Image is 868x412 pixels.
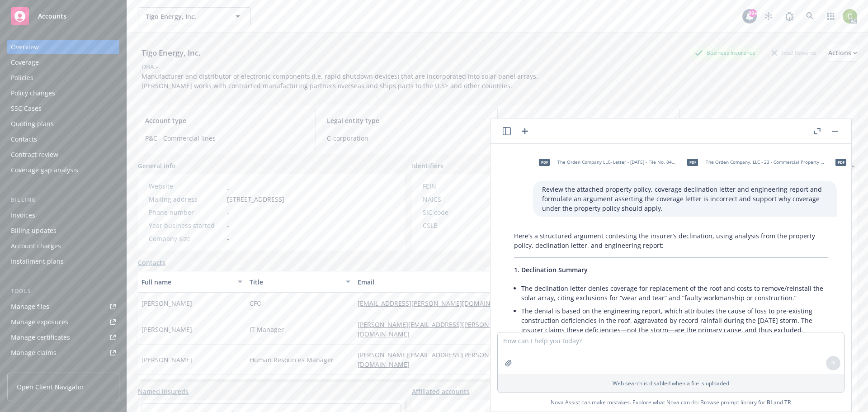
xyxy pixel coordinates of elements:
[7,132,119,147] a: Contacts
[138,7,251,25] button: Tigo Energy, Inc.
[7,163,119,177] a: Coverage gap analysis
[828,44,857,62] button: Actions
[423,221,497,230] div: CSLB
[142,298,192,308] span: [PERSON_NAME]
[227,194,284,204] span: [STREET_ADDRESS]
[423,181,497,191] div: FEIN
[822,7,840,25] a: Switch app
[250,355,334,365] span: Human Resources Manager
[7,361,119,375] a: Manage BORs
[690,47,760,58] div: Business Insurance
[11,299,49,314] div: Manage files
[7,223,119,238] a: Billing updates
[358,277,520,287] div: Email
[7,40,119,54] a: Overview
[7,55,119,70] a: Coverage
[11,330,70,345] div: Manage certificates
[7,287,119,296] div: Tools
[801,7,819,25] a: Search
[767,47,821,58] div: Total Rewards
[11,117,54,131] div: Quoting plans
[843,9,857,24] img: photo
[690,116,850,125] span: Servicing team
[250,298,262,308] span: CFO
[423,208,497,217] div: SIC code
[11,223,57,238] div: Billing updates
[706,159,824,165] span: The Orden Company, LLC - 23 - Commercial Property - Policy.pdf
[521,304,828,336] li: The denial is based on the engineering report, which attributes the cause of loss to pre-existing...
[138,161,176,170] span: General info
[423,194,497,204] div: NAICS
[412,387,470,396] a: Affiliated accounts
[533,151,678,174] div: pdfThe Orden Company LLC- Letter - [DATE] - File No. 843438.pdf
[539,159,550,166] span: pdf
[246,271,354,293] button: Title
[142,277,232,287] div: Full name
[521,282,828,304] li: The declination letter denies coverage for replacement of the roof and costs to remove/reinstall ...
[759,7,778,25] a: Stop snowing
[784,398,791,406] a: TR
[11,361,53,375] div: Manage BORs
[7,315,119,329] a: Manage exposures
[503,379,839,387] p: Web search is disabled when a file is uploaded
[227,182,229,190] a: -
[358,299,521,308] a: [EMAIL_ADDRESS][PERSON_NAME][DOMAIN_NAME]
[138,271,246,293] button: Full name
[7,330,119,345] a: Manage certificates
[11,71,33,85] div: Policies
[11,208,35,223] div: Invoices
[138,258,165,267] a: Contacts
[227,221,229,230] span: -
[358,320,513,338] a: [PERSON_NAME][EMAIL_ADDRESS][PERSON_NAME][DOMAIN_NAME]
[11,254,64,269] div: Installment plans
[11,86,55,100] div: Policy changes
[227,234,229,243] span: -
[138,47,204,59] div: Tigo Energy, Inc.
[835,159,846,166] span: pdf
[542,185,828,213] p: Review the attached property policy, coverage declination letter and engineering report and formu...
[780,7,798,25] a: Report a Bug
[227,208,229,217] span: -
[145,116,305,125] span: Account type
[149,208,223,217] div: Phone number
[142,72,542,90] span: Manufacturer and distributor of electronic components (i.e. rapid shutdown devices) that are inco...
[7,147,119,162] a: Contract review
[7,254,119,269] a: Installment plans
[7,299,119,314] a: Manage files
[846,161,857,172] a: add
[149,181,223,191] div: Website
[767,398,772,406] a: BI
[11,147,58,162] div: Contract review
[11,55,39,70] div: Coverage
[250,277,340,287] div: Title
[7,71,119,85] a: Policies
[146,12,224,21] span: Tigo Energy, Inc.
[142,62,158,71] div: DBA: -
[7,195,119,204] div: Billing
[7,208,119,223] a: Invoices
[494,393,848,412] span: Nova Assist can make mistakes. Explore what Nova can do: Browse prompt library for and
[7,86,119,100] a: Policy changes
[11,239,61,253] div: Account charges
[749,9,757,17] div: 99+
[11,132,37,147] div: Contacts
[514,265,588,274] span: 1. Declination Summary
[354,271,534,293] button: Email
[145,133,305,143] span: P&C - Commercial lines
[327,116,486,125] span: Legal entity type
[17,382,84,392] span: Open Client Navigator
[828,44,857,62] div: Actions
[38,13,66,20] span: Accounts
[681,151,826,174] div: pdfThe Orden Company, LLC - 23 - Commercial Property - Policy.pdf
[11,101,42,116] div: SSC Cases
[509,116,668,125] span: P&C estimated revenue
[11,346,57,360] div: Manage claims
[7,101,119,116] a: SSC Cases
[138,387,189,396] a: Named insureds
[7,346,119,360] a: Manage claims
[142,325,192,334] span: [PERSON_NAME]
[149,221,223,230] div: Year business started
[142,355,192,365] span: [PERSON_NAME]
[11,40,39,54] div: Overview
